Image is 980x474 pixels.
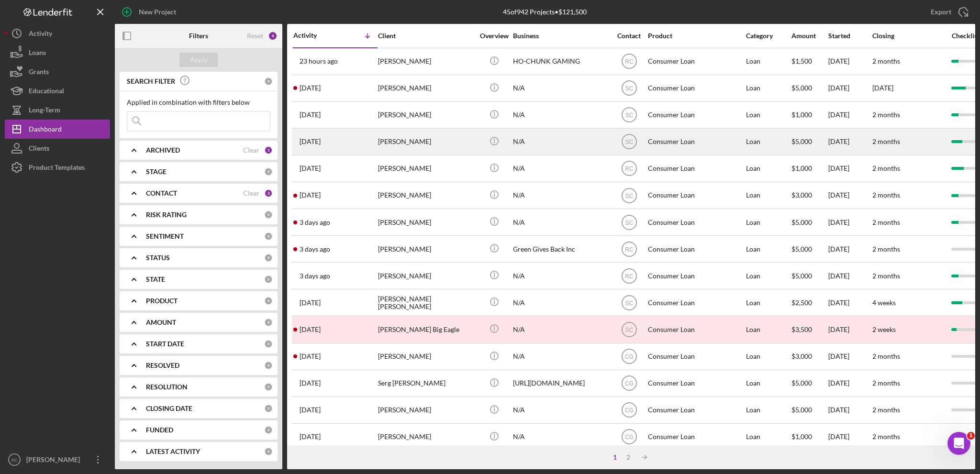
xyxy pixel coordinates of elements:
[513,424,609,450] div: N/A
[146,211,187,219] b: RISK RATING
[625,407,634,414] text: CG
[5,24,110,43] button: Activity
[746,371,791,396] div: Loan
[378,290,474,315] div: [PERSON_NAME] [PERSON_NAME]
[746,263,791,288] div: Loan
[513,317,609,342] div: N/A
[29,139,49,160] div: Clients
[648,397,744,423] div: Consumer Loan
[625,165,634,172] text: RC
[872,272,900,280] time: 2 months
[5,139,110,158] button: Clients
[648,263,744,288] div: Consumer Loan
[378,183,474,208] div: [PERSON_NAME]
[625,139,633,145] text: SC
[872,57,900,65] time: 2 months
[513,344,609,369] div: N/A
[378,397,474,423] div: [PERSON_NAME]
[872,432,900,441] time: 2 months
[300,138,321,145] time: 2025-08-27 15:30
[746,129,791,154] div: Loan
[5,100,110,120] button: Long-Term
[146,362,179,369] b: RESOLVED
[648,183,744,208] div: Consumer Loan
[513,156,609,181] div: N/A
[828,102,871,128] div: [DATE]
[29,24,52,45] div: Activity
[513,397,609,423] div: N/A
[828,424,871,450] div: [DATE]
[625,353,634,360] text: CG
[264,404,273,413] div: 0
[378,102,474,128] div: [PERSON_NAME]
[791,209,827,235] div: $5,000
[746,49,791,74] div: Loan
[513,32,609,40] div: Business
[179,53,218,67] button: Apply
[828,317,871,342] div: [DATE]
[146,297,178,305] b: PRODUCT
[378,76,474,101] div: [PERSON_NAME]
[300,84,321,92] time: 2025-08-27 18:16
[29,62,49,84] div: Grants
[146,276,165,283] b: STATE
[791,183,827,208] div: $3,000
[264,361,273,370] div: 0
[648,209,744,235] div: Consumer Loan
[828,209,871,235] div: [DATE]
[625,299,633,306] text: SC
[921,2,975,22] button: Export
[5,62,110,81] a: Grants
[828,397,871,423] div: [DATE]
[625,112,633,119] text: SC
[625,380,634,387] text: CG
[5,120,110,139] button: Dashboard
[146,189,177,197] b: CONTACT
[146,405,192,412] b: CLOSING DATE
[127,77,175,85] b: SEARCH FILTER
[264,383,273,391] div: 0
[300,353,321,360] time: 2025-08-20 16:48
[791,317,827,342] div: $3,500
[828,49,871,74] div: [DATE]
[264,232,273,241] div: 0
[300,406,321,414] time: 2025-08-14 16:54
[791,49,827,74] div: $1,500
[264,189,273,198] div: 3
[931,2,951,22] div: Export
[648,424,744,450] div: Consumer Loan
[300,326,321,333] time: 2025-08-22 17:55
[378,317,474,342] div: [PERSON_NAME] Big Eagle
[146,383,188,391] b: RESOLUTION
[648,156,744,181] div: Consumer Loan
[608,453,622,461] div: 1
[300,433,321,441] time: 2025-08-14 14:46
[625,85,633,92] text: SC
[29,81,64,103] div: Educational
[828,183,871,208] div: [DATE]
[29,43,46,65] div: Loans
[872,84,893,92] time: [DATE]
[11,457,17,463] text: SC
[300,379,321,387] time: 2025-08-17 02:15
[746,76,791,101] div: Loan
[513,183,609,208] div: N/A
[872,379,900,387] time: 2 months
[513,49,609,74] div: HO-CHUNK GAMING
[872,406,900,414] time: 2 months
[746,183,791,208] div: Loan
[872,164,900,172] time: 2 months
[300,272,330,280] time: 2025-08-25 18:06
[828,236,871,262] div: [DATE]
[872,32,944,40] div: Closing
[264,297,273,305] div: 0
[648,129,744,154] div: Consumer Loan
[828,371,871,396] div: [DATE]
[146,319,176,326] b: AMOUNT
[264,318,273,327] div: 0
[622,453,635,461] div: 2
[625,246,634,253] text: RC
